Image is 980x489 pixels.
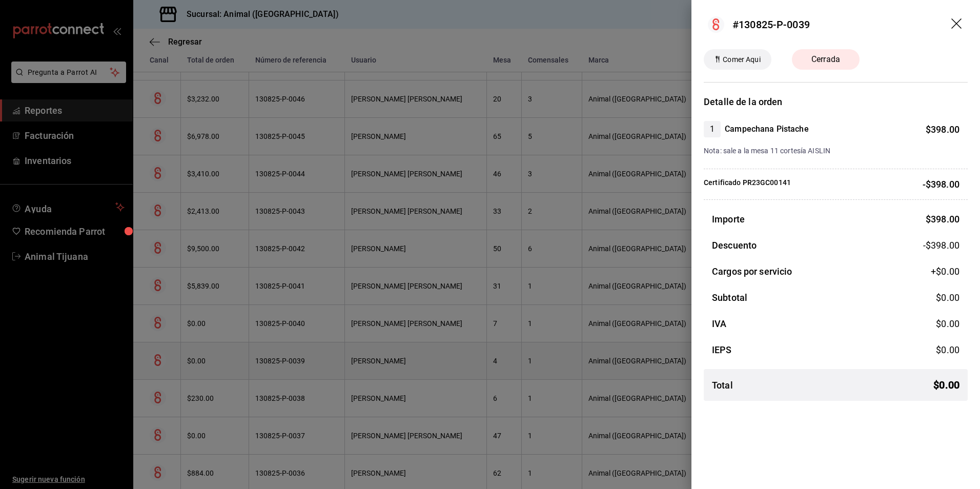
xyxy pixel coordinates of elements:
p: -$398.00 [923,177,959,191]
span: -$398.00 [923,238,959,252]
span: $ 0.00 [933,377,959,393]
span: Comer Aqui [719,54,764,65]
h4: Campechana Pistache [725,123,809,135]
h3: Subtotal [712,291,747,304]
span: 1 [704,123,721,135]
h3: Importe [712,212,745,226]
span: $ 398.00 [926,124,959,135]
div: #130825-P-0039 [732,17,810,32]
h3: IEPS [712,343,732,357]
span: +$ 0.00 [931,264,959,278]
span: Cerrada [805,53,846,66]
span: Nota: sale a la mesa 11 cortesía AISLIN [704,147,830,155]
p: Certificado PR23GC00141 [704,177,791,191]
h3: IVA [712,317,726,331]
span: $ 0.00 [936,292,959,303]
h3: Descuento [712,238,757,252]
h3: Detalle de la orden [704,95,968,109]
span: $ 398.00 [926,214,959,225]
h3: Cargos por servicio [712,264,792,278]
span: $ 0.00 [936,344,959,355]
span: $ 0.00 [936,318,959,329]
h3: Total [712,378,733,392]
button: drag [951,18,964,31]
